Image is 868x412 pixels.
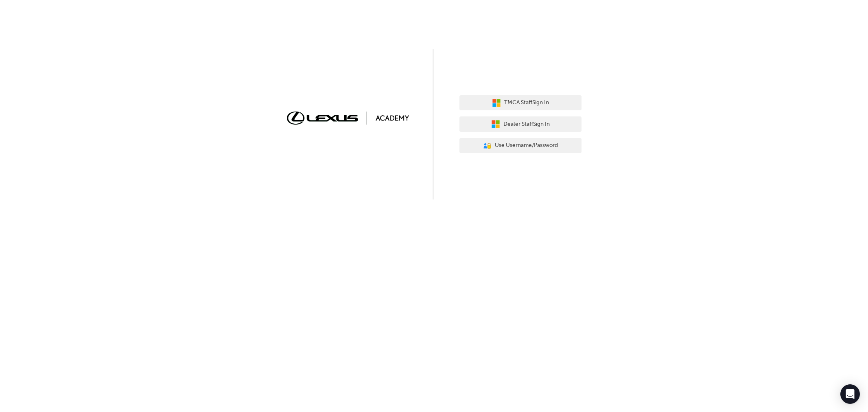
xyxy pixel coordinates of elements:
button: TMCA StaffSign In [459,95,582,111]
button: Dealer StaffSign In [459,116,582,132]
button: Use Username/Password [459,138,582,153]
div: Open Intercom Messenger [840,384,860,404]
span: Dealer Staff Sign In [503,120,550,129]
span: TMCA Staff Sign In [504,98,549,107]
img: Trak [287,112,409,124]
span: Use Username/Password [495,141,558,150]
